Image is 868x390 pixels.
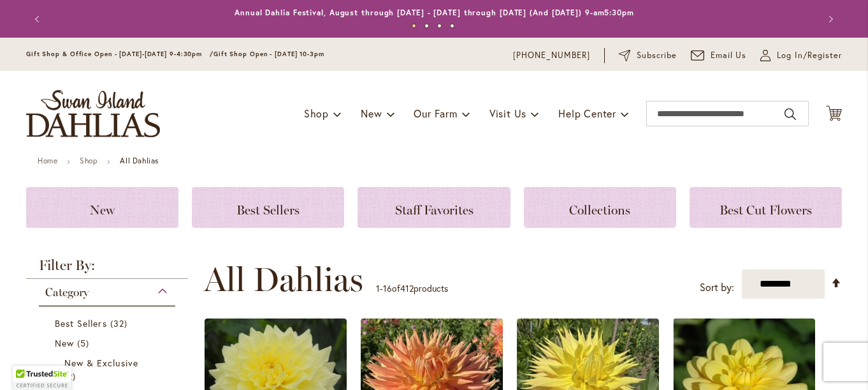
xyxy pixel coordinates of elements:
a: Best Sellers [55,317,163,330]
a: [PHONE_NUMBER] [513,49,590,62]
span: New & Exclusive [64,357,138,369]
strong: All Dahlias [120,156,159,165]
button: 4 of 4 [450,24,454,28]
a: New [55,336,163,350]
span: Log In/Register [777,49,842,62]
a: Shop [80,156,98,165]
span: Email Us [711,49,747,62]
span: Gift Shop & Office Open - [DATE]-[DATE] 9-4:30pm / [26,50,213,58]
strong: Filter By: [26,259,188,279]
span: Shop [304,107,329,120]
a: Best Cut Flowers [690,187,842,228]
a: Home [38,156,57,165]
span: Best Cut Flowers [720,202,812,218]
span: New [55,337,74,349]
button: 2 of 4 [424,24,429,28]
button: 3 of 4 [437,24,442,28]
a: store logo [26,90,160,137]
span: All Dahlias [204,260,363,299]
span: 32 [110,317,131,330]
a: Staff Favorites [358,187,510,228]
button: Next [816,6,842,32]
a: New &amp; Exclusive [64,356,153,383]
a: Collections [524,187,676,228]
span: 5 [77,336,92,350]
span: New [361,107,382,120]
label: Sort by: [700,276,734,299]
span: Help Center [558,107,616,120]
span: Category [45,285,89,299]
a: Annual Dahlia Festival, August through [DATE] - [DATE] through [DATE] (And [DATE]) 9-am5:30pm [235,8,634,17]
button: 1 of 4 [412,24,416,28]
a: Best Sellers [192,187,344,228]
span: 2 [64,370,79,383]
a: Email Us [691,49,747,62]
a: Log In/Register [760,49,842,62]
span: Our Farm [414,107,457,120]
span: Best Sellers [55,317,107,329]
span: Best Sellers [236,202,300,218]
span: Staff Favorites [395,202,474,218]
span: 1 [376,282,380,294]
a: Subscribe [619,49,677,62]
span: Collections [569,202,630,218]
span: Subscribe [637,49,677,62]
p: - of products [376,278,448,299]
span: New [90,202,115,218]
a: New [26,187,178,228]
div: TrustedSite Certified [13,366,71,390]
span: 412 [400,282,414,294]
span: 16 [383,282,392,294]
button: Previous [26,6,52,32]
span: Gift Shop Open - [DATE] 10-3pm [213,50,324,58]
span: Visit Us [489,107,526,120]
